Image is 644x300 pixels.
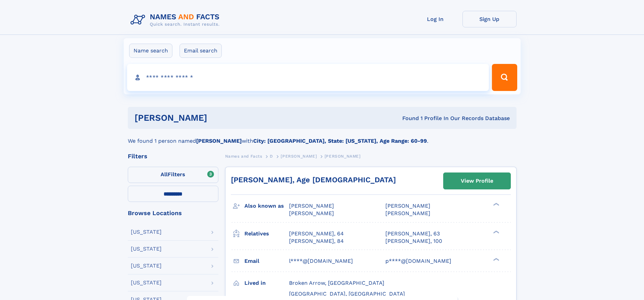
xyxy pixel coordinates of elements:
[492,202,500,207] div: ❯
[128,210,218,216] div: Browse Locations
[289,237,344,245] a: [PERSON_NAME], 84
[127,64,489,91] input: search input
[244,277,289,289] h3: Lived in
[289,291,405,297] span: [GEOGRAPHIC_DATA], [GEOGRAPHIC_DATA]
[244,255,289,267] h3: Email
[385,237,442,245] a: [PERSON_NAME], 100
[231,176,396,184] a: [PERSON_NAME], Age [DEMOGRAPHIC_DATA]
[161,171,168,178] span: All
[244,200,289,212] h3: Also known as
[289,203,334,209] span: [PERSON_NAME]
[385,230,440,237] a: [PERSON_NAME], 63
[196,138,242,144] b: [PERSON_NAME]
[281,154,317,159] span: [PERSON_NAME]
[135,114,305,122] h1: [PERSON_NAME]
[253,138,427,144] b: City: [GEOGRAPHIC_DATA], State: [US_STATE], Age Range: 60-99
[128,11,225,29] img: Logo Names and Facts
[131,280,162,285] div: [US_STATE]
[180,44,222,58] label: Email search
[131,246,162,252] div: [US_STATE]
[128,153,218,159] div: Filters
[128,167,218,183] label: Filters
[131,263,162,269] div: [US_STATE]
[385,203,430,209] span: [PERSON_NAME]
[131,229,162,235] div: [US_STATE]
[270,152,273,160] a: D
[129,44,172,58] label: Name search
[305,115,510,122] div: Found 1 Profile In Our Records Database
[128,129,517,145] div: We found 1 person named with .
[492,64,517,91] button: Search Button
[492,230,500,234] div: ❯
[244,228,289,239] h3: Relatives
[444,173,510,189] a: View Profile
[225,152,262,160] a: Names and Facts
[289,280,384,286] span: Broken Arrow, [GEOGRAPHIC_DATA]
[289,210,334,216] span: [PERSON_NAME]
[325,154,361,159] span: [PERSON_NAME]
[492,257,500,261] div: ❯
[270,154,273,159] span: D
[281,152,317,160] a: [PERSON_NAME]
[385,210,430,216] span: [PERSON_NAME]
[408,11,462,27] a: Log In
[461,173,493,189] div: View Profile
[462,11,517,27] a: Sign Up
[289,230,344,237] a: [PERSON_NAME], 64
